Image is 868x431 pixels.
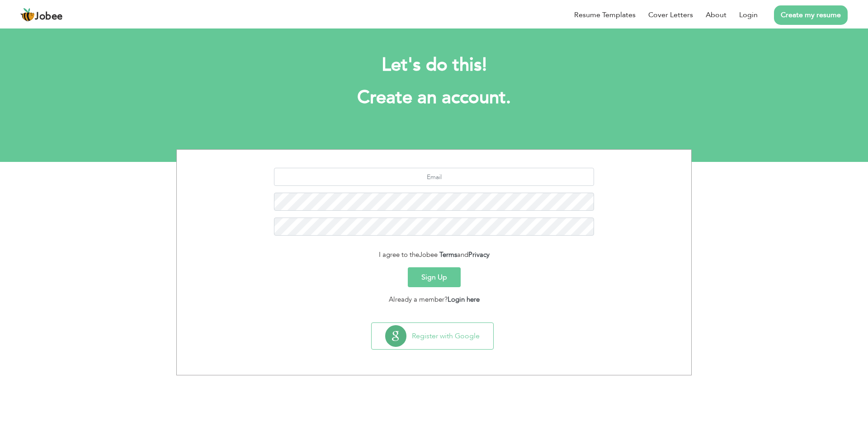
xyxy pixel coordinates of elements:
[468,250,490,259] a: Privacy
[774,5,848,25] a: Create my resume
[648,9,693,20] a: Cover Letters
[706,9,726,20] a: About
[190,86,678,109] h1: Create an account.
[35,12,63,22] span: Jobee
[408,267,461,287] button: Sign Up
[20,8,35,22] img: jobee.io
[274,168,594,186] input: Email
[448,295,480,304] a: Login here
[184,250,684,260] div: I agree to the and
[739,9,758,20] a: Login
[190,53,678,77] h2: Let's do this!
[574,9,636,20] a: Resume Templates
[419,250,438,259] span: Jobee
[184,294,684,305] div: Already a member?
[20,8,63,22] a: Jobee
[372,323,493,349] button: Register with Google
[439,250,457,259] a: Terms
